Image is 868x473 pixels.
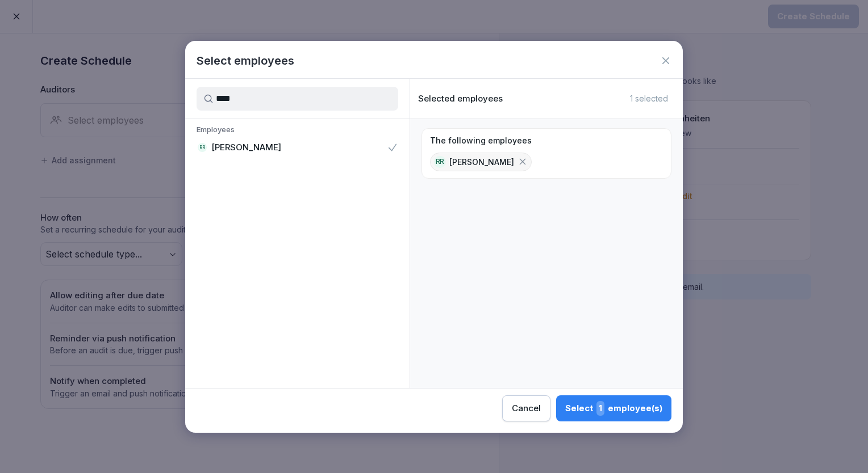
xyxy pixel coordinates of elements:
div: RR [434,156,446,168]
span: 1 [596,401,604,416]
button: Select1employee(s) [556,395,671,421]
p: Employees [185,125,410,137]
div: RR [198,143,207,152]
h1: Select employees [197,52,294,69]
button: Cancel [502,395,550,421]
p: The following employees [430,136,532,146]
div: Cancel [512,402,541,415]
p: 1 selected [630,94,668,104]
div: Select employee(s) [565,401,662,416]
p: Selected employees [418,94,503,104]
p: [PERSON_NAME] [449,156,514,168]
p: [PERSON_NAME] [211,142,281,153]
